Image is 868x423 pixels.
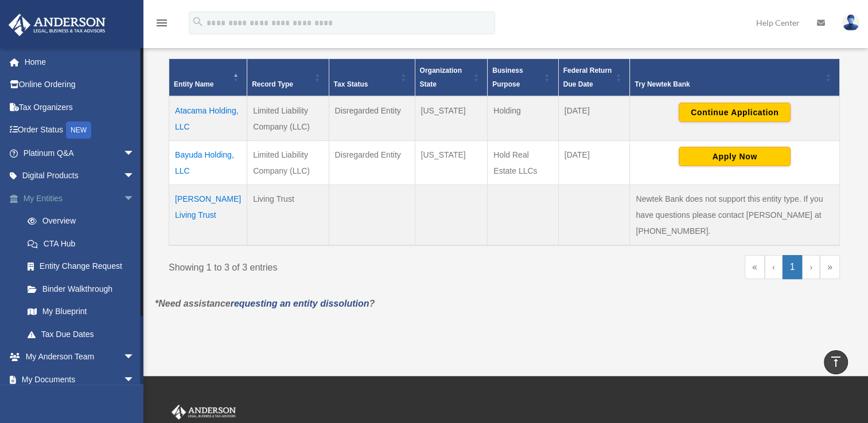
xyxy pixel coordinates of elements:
a: Platinum Q&Aarrow_drop_down [8,142,152,164]
a: Entity Change Request [16,255,152,278]
span: arrow_drop_down [123,346,146,369]
a: vertical_align_top [824,350,848,374]
td: [DATE] [558,140,630,185]
a: 1 [783,255,803,279]
span: arrow_drop_down [123,164,146,188]
button: Apply Now [679,147,791,166]
a: Digital Productsarrow_drop_down [8,164,152,187]
th: Organization State: Activate to sort [415,58,488,96]
a: My Anderson Teamarrow_drop_down [8,346,152,369]
td: Living Trust [247,185,329,245]
th: Entity Name: Activate to invert sorting [169,58,247,96]
div: Showing 1 to 3 of 3 entries [169,255,496,276]
i: search [192,15,204,28]
td: Limited Liability Company (LLC) [247,140,329,185]
a: Last [820,255,840,279]
a: My Entitiesarrow_drop_down [8,187,152,210]
td: [PERSON_NAME] Living Trust [169,185,247,245]
span: Federal Return Due Date [563,66,612,88]
a: Order StatusNEW [8,119,152,142]
button: Continue Application [679,103,791,122]
a: First [745,255,765,279]
td: Atacama Holding, LLC [169,96,247,141]
span: Entity Name [174,80,213,88]
a: Binder Walkthrough [16,277,152,300]
th: Try Newtek Bank : Activate to sort [630,58,840,96]
em: *Need assistance ? [155,299,375,308]
a: menu [155,20,169,30]
td: Bayuda Holding, LLC [169,140,247,185]
i: vertical_align_top [829,355,843,369]
img: Anderson Advisors Platinum Portal [5,14,109,36]
td: [DATE] [558,96,630,141]
th: Tax Status: Activate to sort [329,58,415,96]
span: Record Type [252,80,293,88]
a: requesting an entity dissolution [231,299,369,308]
span: Tax Status [334,80,368,88]
th: Federal Return Due Date: Activate to sort [558,58,630,96]
td: Limited Liability Company (LLC) [247,96,329,141]
td: Disregarded Entity [329,140,415,185]
span: Organization State [420,66,462,88]
a: Tax Due Dates [16,323,152,346]
img: Anderson Advisors Platinum Portal [169,405,238,420]
a: Previous [765,255,783,279]
th: Record Type: Activate to sort [247,58,329,96]
a: My Documentsarrow_drop_down [8,368,152,391]
a: Online Ordering [8,73,152,96]
a: Overview [16,210,146,233]
i: menu [155,16,169,30]
img: User Pic [842,14,859,31]
span: arrow_drop_down [123,368,146,391]
a: CTA Hub [16,232,152,255]
td: Newtek Bank does not support this entity type. If you have questions please contact [PERSON_NAME]... [630,185,840,245]
td: [US_STATE] [415,140,488,185]
th: Business Purpose: Activate to sort [488,58,558,96]
div: NEW [66,122,91,139]
td: [US_STATE] [415,96,488,141]
td: Disregarded Entity [329,96,415,141]
a: My Blueprint [16,300,152,323]
td: Holding [488,96,558,141]
a: Home [8,50,152,73]
a: Tax Organizers [8,96,152,119]
span: Business Purpose [492,66,523,88]
div: Try Newtek Bank [635,77,822,91]
span: arrow_drop_down [123,187,146,210]
td: Hold Real Estate LLCs [488,140,558,185]
a: Next [802,255,820,279]
span: arrow_drop_down [123,142,146,165]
